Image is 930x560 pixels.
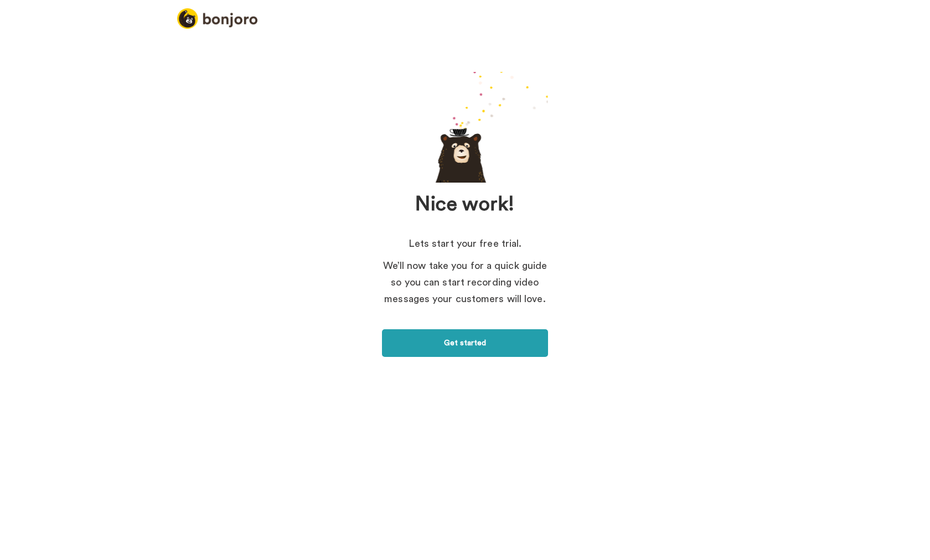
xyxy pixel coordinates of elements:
div: animation [426,72,548,183]
p: Lets start your free trial. [382,235,548,252]
img: logo_full.png [177,8,257,29]
p: We’ll now take you for a quick guide so you can start recording video messages your customers wil... [382,257,548,307]
a: Get started [382,329,548,357]
h1: Nice work! [340,194,590,216]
